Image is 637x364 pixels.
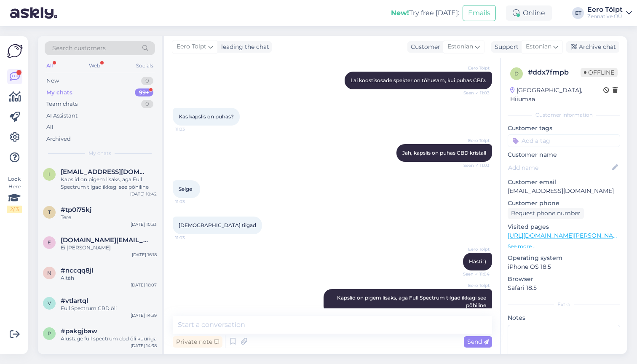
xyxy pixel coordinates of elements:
[581,68,618,77] span: Offline
[46,88,72,97] div: My chats
[218,43,269,51] div: leading the chat
[7,43,23,59] img: Askly Logo
[46,77,59,85] div: New
[47,270,51,276] span: n
[48,330,51,337] span: p
[508,199,620,208] p: Customer phone
[514,70,519,77] span: d
[175,198,207,205] span: 11:03
[526,42,551,51] span: Estonian
[48,171,50,177] span: i
[508,163,610,172] input: Add name
[572,7,584,19] div: ET
[61,335,157,343] div: Alustage full spectrum cbd õli kuuriga
[7,175,22,213] div: Look Here
[131,221,157,227] div: [DATE] 10:33
[508,124,620,133] p: Customer tags
[566,41,619,53] div: Archive chat
[508,150,620,159] p: Customer name
[458,90,490,96] span: Seen ✓ 11:03
[469,258,486,265] span: Hästi :)
[175,235,207,241] span: 11:03
[131,312,157,318] div: [DATE] 14:39
[173,336,222,348] div: Private note
[177,42,206,51] span: Eero Tölpt
[467,338,489,345] span: Send
[61,297,88,305] span: #vtlartql
[141,100,153,108] div: 0
[132,252,157,258] div: [DATE] 16:18
[587,13,623,20] div: Zennative OÜ
[179,222,256,228] span: [DEMOGRAPHIC_DATA] tilgad
[458,137,490,144] span: Eero Tölpt
[508,254,620,262] p: Operating system
[458,65,490,71] span: Eero Tölpt
[508,275,620,284] p: Browser
[61,267,93,274] span: #nccqq8jl
[61,206,91,214] span: #tp0i75kj
[447,42,473,51] span: Estonian
[508,262,620,271] p: iPhone OS 18.5
[587,6,623,13] div: Eero Tölpt
[508,208,584,219] div: Request phone number
[52,44,106,53] span: Search customers
[87,60,102,71] div: Web
[458,282,490,289] span: Eero Tölpt
[48,209,51,215] span: t
[61,168,148,176] span: ingajy@gmail.com
[61,327,97,335] span: #pakgjbaw
[46,112,78,120] div: AI Assistant
[61,244,157,252] div: Ei [PERSON_NAME]
[134,60,155,71] div: Socials
[528,67,581,78] div: # ddx7fmpb
[179,113,234,120] span: Kas kapslis on puhas?
[61,176,157,191] div: Kapslid on pigem lisaks, aga Full Spectrum tilgad ikkagi see põhiline
[46,100,78,108] div: Team chats
[402,150,486,156] span: Jah, kapslis on puhas CBD kristall
[130,191,157,197] div: [DATE] 10:42
[463,5,496,21] button: Emails
[508,284,620,292] p: Safari 18.5
[506,5,552,21] div: Online
[407,43,440,51] div: Customer
[61,305,157,312] div: Full Spectrum CBD õli
[141,77,153,85] div: 0
[48,239,51,246] span: e
[508,111,620,119] div: Customer information
[508,313,620,322] p: Notes
[458,162,490,169] span: Seen ✓ 11:03
[45,60,54,71] div: All
[458,246,490,252] span: Eero Tölpt
[458,271,490,277] span: Seen ✓ 11:04
[337,294,487,308] span: Kapslid on pigem lisaks, aga Full Spectrum tilgad ikkagi see põhiline
[61,274,157,282] div: Aitäh
[508,301,620,308] div: Extra
[135,88,153,97] div: 99+
[179,186,192,192] span: Selge
[46,135,71,143] div: Archived
[508,134,620,147] input: Add a tag
[508,232,624,239] a: [URL][DOMAIN_NAME][PERSON_NAME]
[508,222,620,231] p: Visited pages
[61,214,157,221] div: Tere
[61,236,148,244] span: erika.ollo@mail.ee
[175,126,207,132] span: 11:03
[391,9,409,17] b: New!
[88,150,111,157] span: My chats
[508,187,620,195] p: [EMAIL_ADDRESS][DOMAIN_NAME]
[46,123,54,131] div: All
[48,300,51,306] span: v
[131,282,157,288] div: [DATE] 16:07
[587,6,632,20] a: Eero TölptZennative OÜ
[510,86,603,104] div: [GEOGRAPHIC_DATA], Hiiumaa
[391,8,459,18] div: Try free [DATE]:
[508,178,620,187] p: Customer email
[131,343,157,349] div: [DATE] 14:38
[491,43,519,51] div: Support
[351,77,486,83] span: Lai koostisosade spekter on tõhusam, kui puhas CBD.
[508,243,620,250] p: See more ...
[7,206,22,213] div: 2 / 3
